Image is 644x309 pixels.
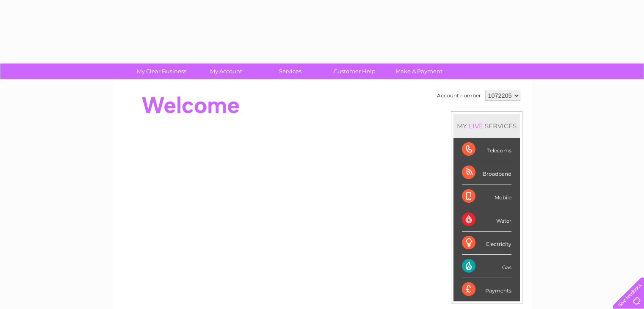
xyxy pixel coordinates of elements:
[462,278,511,301] div: Payments
[462,161,511,185] div: Broadband
[467,122,485,130] div: LIVE
[462,185,511,208] div: Mobile
[453,114,520,138] div: MY SERVICES
[384,63,454,79] a: Make A Payment
[462,208,511,232] div: Water
[320,63,390,79] a: Customer Help
[462,232,511,255] div: Electricity
[462,138,511,161] div: Telecoms
[127,63,196,79] a: My Clear Business
[462,255,511,278] div: Gas
[435,88,483,103] td: Account number
[191,63,261,79] a: My Account
[255,63,325,79] a: Services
